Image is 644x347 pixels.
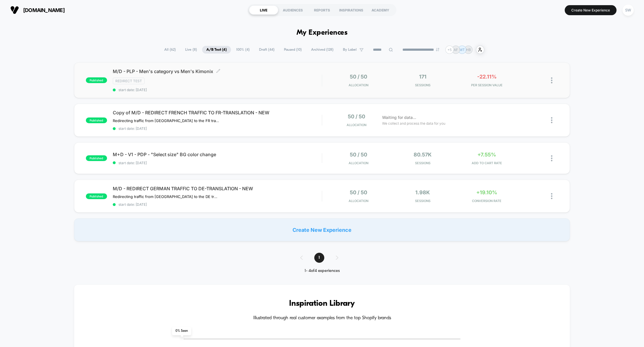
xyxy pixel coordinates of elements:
span: 100% ( 4 ) [232,46,254,54]
span: Allocation [349,161,368,165]
div: + 5 [445,46,454,54]
span: Waiting for data... [382,114,416,121]
span: M/D - REDIRECT GERMAN TRAFFIC TO DE-TRANSLATION - NEW [113,186,322,191]
span: 171 [419,74,426,80]
span: -22.11% [477,74,497,80]
span: 50 / 50 [348,113,365,119]
button: [DOMAIN_NAME] [9,5,66,15]
img: close [551,155,552,161]
span: Sessions [392,161,453,165]
p: HB [466,48,471,52]
button: Create New Experience [565,5,617,15]
span: start date: [DATE] [113,202,322,207]
img: close [551,193,552,199]
div: INSPIRATIONS [337,5,366,15]
span: published [86,155,107,161]
span: Allocation [349,199,368,203]
div: ACADEMY [366,5,395,15]
span: start date: [DATE] [113,161,322,165]
span: start date: [DATE] [113,88,322,92]
span: +7.55% [477,152,496,158]
div: REPORTS [307,5,337,15]
img: close [551,77,552,83]
div: SW [623,5,634,16]
div: 1 - 4 of 4 experiences [295,268,350,273]
span: A/B Test ( 4 ) [202,46,231,54]
img: close [551,117,552,123]
span: CONVERSION RATE [456,199,517,203]
span: Live ( 8 ) [181,46,201,54]
img: end [436,48,439,51]
div: LIVE [249,5,278,15]
span: By Label [343,48,357,52]
h4: Illustrated through real customer examples from the top Shopify brands [91,315,553,321]
button: SW [621,4,635,16]
h1: My Experiences [297,29,348,37]
span: Redirecting traffic from [GEOGRAPHIC_DATA] to the DE translation of the website. [113,194,219,199]
div: AUDIENCES [278,5,307,15]
span: All ( 62 ) [160,46,180,54]
span: M/D - PLP - Men's category vs Men's Kimonix [113,68,322,74]
span: M+D - V1 - PDP - "Select size" BG color change [113,152,322,157]
span: Copy of M/D - REDIRECT FRENCH TRAFFIC TO FR-TRANSLATION - NEW [113,110,322,115]
div: Create New Experience [74,218,570,241]
span: [DOMAIN_NAME] [23,7,65,13]
span: 80.57k [414,152,432,158]
span: 1.98k [415,189,430,195]
span: published [86,193,107,199]
span: Redirecting traffic from [GEOGRAPHIC_DATA] to the FR translation of the website. [113,118,219,123]
span: PER SESSION VALUE [456,83,517,87]
span: start date: [DATE] [113,126,322,131]
span: +19.10% [476,189,497,195]
span: 50 / 50 [350,189,367,195]
span: 1 [314,253,324,263]
span: Archived ( 128 ) [307,46,338,54]
span: 0 % Seen [172,327,191,335]
p: AF [454,48,458,52]
span: 50 / 50 [350,74,367,80]
span: published [86,77,107,83]
img: Visually logo [10,6,19,14]
span: Allocation [347,123,366,127]
span: Sessions [392,83,453,87]
span: Allocation [349,83,368,87]
span: Paused ( 10 ) [280,46,306,54]
span: We collect and process the data for you [382,121,445,126]
h3: Inspiration Library [91,299,553,308]
span: Draft ( 44 ) [255,46,279,54]
p: MT [459,48,465,52]
span: Redirect Test [113,78,145,84]
span: ADD TO CART RATE [456,161,517,165]
span: Sessions [392,199,453,203]
span: 50 / 50 [350,152,367,158]
span: published [86,117,107,123]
